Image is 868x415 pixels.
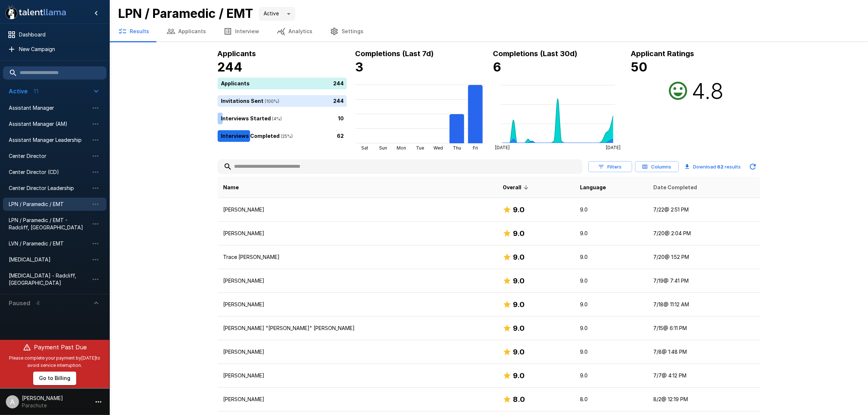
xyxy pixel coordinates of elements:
tspan: Fri [472,145,478,151]
button: Filters [588,161,632,172]
button: Analytics [268,21,321,42]
button: Results [109,21,158,42]
h6: 9.0 [513,322,525,334]
h2: 4.8 [692,78,724,104]
p: 10 [338,115,344,122]
h6: 9.0 [513,346,525,358]
p: 9.0 [580,348,642,356]
tspan: Wed [433,145,443,151]
p: Trace [PERSON_NAME] [223,253,491,261]
b: LPN / Paramedic / EMT [118,6,253,21]
h6: 9.0 [513,275,525,287]
p: [PERSON_NAME] [223,396,491,403]
td: 7/19 @ 7:41 PM [647,269,760,293]
td: 7/20 @ 1:52 PM [647,245,760,269]
span: Name [223,183,239,192]
p: [PERSON_NAME] [223,230,491,237]
p: 9.0 [580,277,642,284]
button: Columns [635,161,679,172]
button: Updated Today - 2:36 PM [746,159,760,174]
p: [PERSON_NAME] [223,206,491,213]
h6: 9.0 [513,228,525,239]
span: Date Completed [653,183,697,192]
p: [PERSON_NAME] [223,348,491,356]
h6: 9.0 [513,370,525,381]
p: 9.0 [580,206,642,213]
span: Language [580,183,606,192]
b: 6 [493,59,502,74]
td: 7/7 @ 4:12 PM [647,364,760,388]
b: 244 [218,59,243,74]
td: 7/18 @ 11:12 AM [647,293,760,317]
td: 7/8 @ 1:48 PM [647,340,760,364]
b: Completions (Last 30d) [493,49,578,58]
p: 9.0 [580,253,642,261]
tspan: [DATE] [606,145,620,150]
tspan: Sat [361,145,368,151]
h6: 9.0 [513,204,525,216]
span: Overall [503,183,531,192]
p: 9.0 [580,301,642,308]
b: Applicants [218,49,256,58]
b: Completions (Last 7d) [355,49,434,58]
p: [PERSON_NAME] [223,301,491,308]
h6: 8.0 [513,393,525,405]
b: 50 [631,59,648,74]
p: [PERSON_NAME] [223,372,491,379]
tspan: Sun [379,145,387,151]
p: [PERSON_NAME] [223,277,491,284]
td: 8/2 @ 12:19 PM [647,388,760,411]
p: 244 [334,79,344,87]
p: 9.0 [580,325,642,332]
p: [PERSON_NAME] "[PERSON_NAME]" [PERSON_NAME] [223,325,491,332]
b: Applicant Ratings [631,49,694,58]
td: 7/15 @ 6:11 PM [647,317,760,340]
h6: 9.0 [513,299,525,310]
button: Applicants [158,21,215,42]
b: 3 [355,59,364,74]
tspan: [DATE] [495,145,510,150]
p: 9.0 [580,230,642,237]
tspan: Mon [397,145,406,151]
p: 9.0 [580,372,642,379]
h6: 9.0 [513,251,525,263]
p: 8.0 [580,396,642,403]
div: Active [259,7,295,21]
button: Interview [215,21,268,42]
tspan: Tue [416,145,424,151]
p: 244 [334,97,344,105]
tspan: Thu [452,145,461,151]
button: Settings [321,21,372,42]
td: 7/22 @ 2:51 PM [647,198,760,222]
b: 62 [717,164,724,170]
td: 7/20 @ 2:04 PM [647,222,760,245]
button: Download 62 results [682,159,744,174]
p: 62 [337,132,344,140]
